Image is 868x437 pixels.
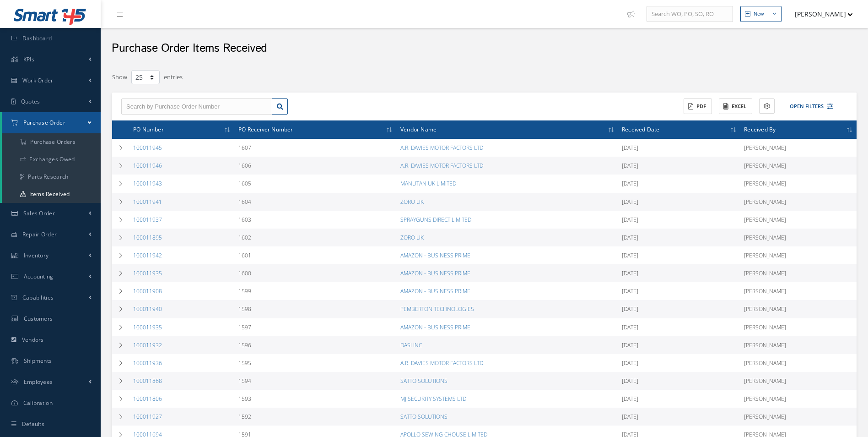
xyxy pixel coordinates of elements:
span: Work Order [22,76,54,84]
td: [PERSON_NAME] [740,390,857,408]
a: 100011868 [133,377,162,385]
label: Show [112,69,127,82]
a: A.R. DAVIES MOTOR FACTORS LTD [400,144,483,152]
td: [DATE] [618,264,740,282]
td: 1596 [235,336,397,354]
span: KPIs [23,55,34,63]
a: AMAZON - BUSINESS PRIME [400,251,470,259]
a: 100011941 [133,198,162,206]
h2: Purchase Order Items Received [112,42,267,55]
a: 100011908 [133,287,162,295]
span: Received By [744,125,776,133]
a: MJ SECURITY SYSTEMS LTD [400,395,466,403]
td: [PERSON_NAME] [740,318,857,336]
td: [PERSON_NAME] [740,175,857,192]
a: Items Received [2,186,101,203]
td: [DATE] [618,157,740,175]
a: 100011946 [133,162,162,169]
td: [PERSON_NAME] [740,282,857,300]
td: 1592 [235,408,397,426]
td: [PERSON_NAME] [740,246,857,264]
span: Calibration [23,399,53,407]
span: Capabilities [22,294,54,301]
span: PO Number [133,125,164,133]
td: [PERSON_NAME] [740,354,857,372]
td: [PERSON_NAME] [740,264,857,282]
span: Sales Order [23,209,55,217]
a: A.R. DAVIES MOTOR FACTORS LTD [400,359,483,367]
a: ZORO UK [400,198,424,206]
td: [DATE] [618,336,740,354]
a: 100011935 [133,269,162,277]
a: MANUTAN UK LIMITED [400,180,456,187]
td: 1598 [235,300,397,318]
button: Open Filters [782,99,833,114]
td: [PERSON_NAME] [740,408,857,426]
span: Dashboard [22,34,52,42]
a: 100011806 [133,395,162,403]
span: Shipments [24,357,52,365]
a: Parts Research [2,168,101,186]
span: Vendors [22,336,44,344]
td: [DATE] [618,175,740,192]
td: [DATE] [618,139,740,157]
td: [PERSON_NAME] [740,139,857,157]
td: [PERSON_NAME] [740,193,857,211]
td: 1601 [235,246,397,264]
a: PEMBERTON TECHNOLOGIES [400,305,474,313]
a: Purchase Order [2,112,101,133]
a: 100011943 [133,180,162,187]
td: 1597 [235,318,397,336]
td: 1593 [235,390,397,408]
td: [DATE] [618,318,740,336]
td: [DATE] [618,372,740,390]
div: New [754,10,764,18]
a: SATTO SOLUTIONS [400,377,447,385]
input: Search WO, PO, SO, RO [647,6,733,22]
td: 1607 [235,139,397,157]
a: A.R. DAVIES MOTOR FACTORS LTD [400,162,483,169]
td: [PERSON_NAME] [740,211,857,229]
td: 1604 [235,193,397,211]
td: 1595 [235,354,397,372]
td: [DATE] [618,300,740,318]
a: 100011945 [133,144,162,152]
button: Excel [719,98,752,115]
td: [DATE] [618,354,740,372]
td: 1605 [235,175,397,192]
td: 1602 [235,229,397,246]
td: [DATE] [618,390,740,408]
td: 1594 [235,372,397,390]
a: 100011942 [133,251,162,259]
td: [PERSON_NAME] [740,336,857,354]
a: SPRAYGUNS DIRECT LIMITED [400,216,471,224]
span: Employees [24,378,53,386]
a: ZORO UK [400,234,424,241]
span: Vendor Name [400,125,437,133]
span: PO Receiver Number [238,125,293,133]
button: PDF [684,98,712,115]
a: 100011936 [133,359,162,367]
a: DASI INC [400,341,422,349]
td: 1599 [235,282,397,300]
td: 1603 [235,211,397,229]
td: [PERSON_NAME] [740,157,857,175]
a: 100011937 [133,216,162,224]
span: Customers [24,315,53,322]
a: SATTO SOLUTIONS [400,413,447,421]
td: [DATE] [618,246,740,264]
span: Defaults [22,420,44,428]
input: Search by Purchase Order Number [121,98,272,115]
span: Received Date [622,125,660,133]
td: 1606 [235,157,397,175]
a: 100011927 [133,413,162,421]
td: [DATE] [618,229,740,246]
span: Inventory [24,251,49,259]
a: 100011932 [133,341,162,349]
td: [PERSON_NAME] [740,300,857,318]
td: [PERSON_NAME] [740,372,857,390]
a: AMAZON - BUSINESS PRIME [400,269,470,277]
td: [PERSON_NAME] [740,229,857,246]
a: AMAZON - BUSINESS PRIME [400,323,470,331]
label: entries [164,69,183,82]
